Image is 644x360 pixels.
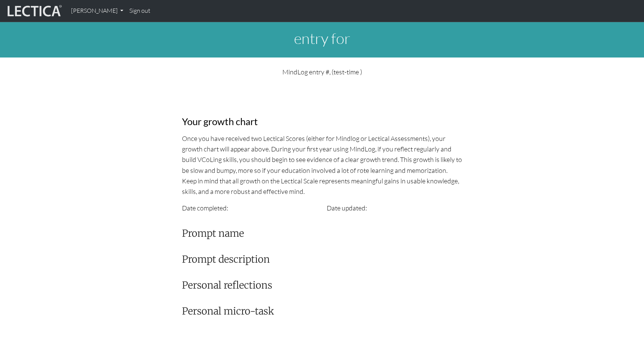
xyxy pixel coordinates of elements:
a: [PERSON_NAME] [68,3,126,19]
div: Date updated: [322,203,467,213]
h3: Personal micro-task [182,306,462,317]
h3: Prompt description [182,254,462,265]
p: Once you have received two Lectical Scores (either for Mindlog or Lectical Assessments), your gro... [182,133,462,197]
a: Sign out [126,3,153,19]
label: Date completed: [182,203,228,213]
h3: Prompt name [182,228,462,239]
p: MindLog entry #, (test-time ) [182,67,462,77]
h3: Your growth chart [182,116,462,127]
h3: Personal reflections [182,280,462,291]
img: lecticalive [6,4,62,18]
